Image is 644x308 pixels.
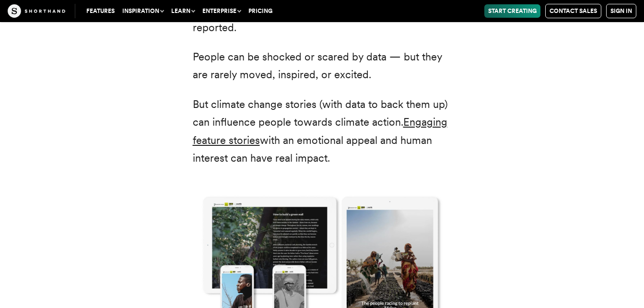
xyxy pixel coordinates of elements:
a: Pricing [245,4,276,18]
img: The Craft [8,4,65,18]
p: But climate change stories (with data to back them up) can influence people towards climate actio... [193,95,452,167]
a: Sign in [606,4,636,18]
a: Features [82,4,118,18]
a: Start Creating [484,4,540,18]
button: Inspiration [118,4,167,18]
p: People can be shocked or scared by data — but they are rarely moved, inspired, or excited. [193,48,452,84]
a: Contact Sales [545,4,601,18]
button: Learn [167,4,199,18]
button: Enterprise [199,4,245,18]
a: Engaging feature stories [193,116,447,146]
